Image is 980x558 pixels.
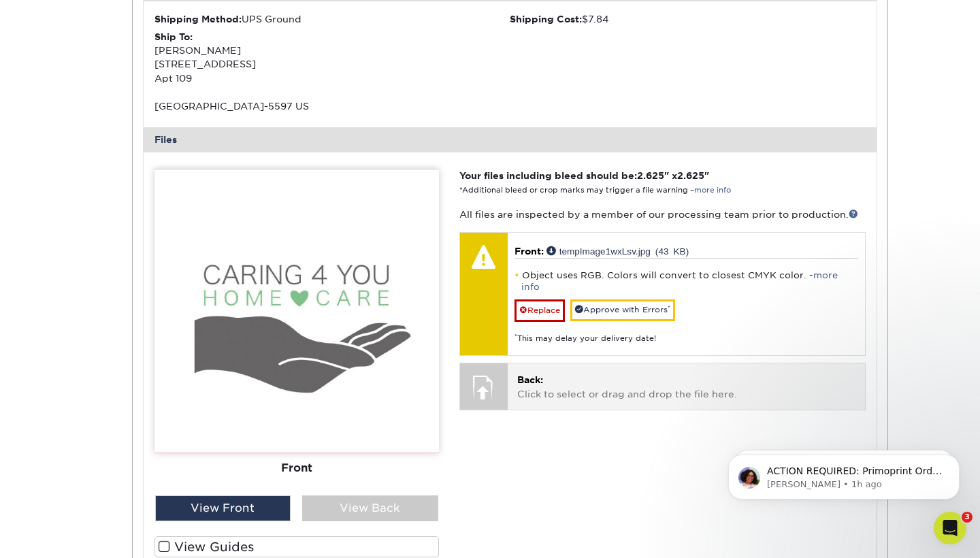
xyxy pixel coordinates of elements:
label: View Guides [154,536,439,557]
div: View Front [155,495,291,521]
a: more info [521,270,838,292]
div: [PERSON_NAME] [STREET_ADDRESS] Apt 109 [GEOGRAPHIC_DATA]-5597 US [154,30,510,113]
div: UPS Ground [154,12,510,26]
a: Replace [514,299,565,321]
span: Back: [517,374,543,385]
a: more info [694,186,731,195]
iframe: Intercom notifications message [708,426,980,521]
span: Front: [514,246,544,257]
div: $7.84 [510,12,866,26]
p: Click to select or drag and drop the file here. [517,373,855,401]
li: Object uses RGB. Colors will convert to closest CMYK color. - [514,269,858,293]
strong: Your files including bleed should be: " x " [459,170,709,181]
a: Approve with Errors* [570,299,675,321]
small: *Additional bleed or crop marks may trigger a file warning – [459,186,731,195]
div: Front [154,453,439,483]
div: Files [144,127,877,152]
a: tempImage1wxLsv.jpg (43 KB) [546,246,689,255]
span: 2.625 [677,170,704,181]
span: 2.625 [637,170,664,181]
div: View Back [302,495,438,521]
strong: Shipping Method: [154,14,242,24]
strong: Shipping Cost: [510,14,582,24]
p: All files are inspected by a member of our processing team prior to production. [459,208,866,221]
div: This may delay your delivery date! [514,322,858,344]
span: 3 [962,512,973,523]
strong: Ship To: [154,31,193,42]
iframe: Intercom live chat [934,512,966,544]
